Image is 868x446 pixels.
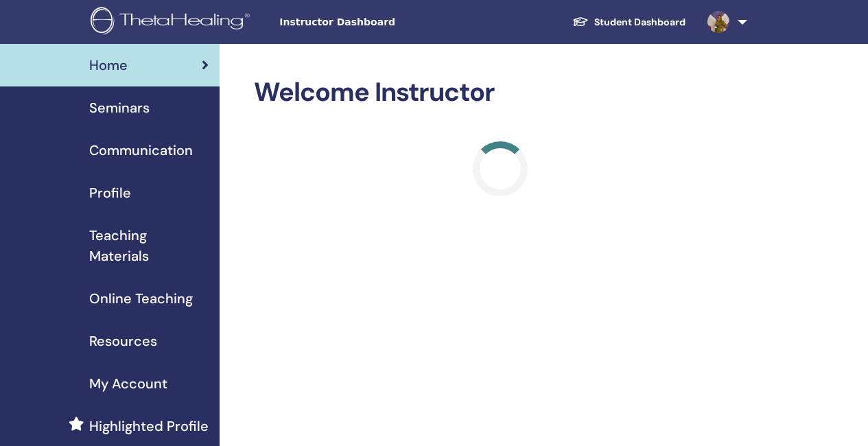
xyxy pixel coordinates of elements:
span: Teaching Materials [89,225,209,266]
span: Home [89,55,128,75]
span: Resources [89,331,157,351]
img: default.jpg [707,11,729,33]
h2: Welcome Instructor [254,77,747,108]
span: Instructor Dashboard [279,15,485,30]
span: Highlighted Profile [89,416,209,436]
a: Student Dashboard [561,10,696,35]
span: Profile [89,183,131,203]
span: Online Teaching [89,288,193,309]
span: My Account [89,373,167,394]
img: logo.png [91,7,255,38]
img: graduation-cap-white.svg [572,16,589,27]
span: Seminars [89,97,150,118]
span: Communication [89,140,193,161]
